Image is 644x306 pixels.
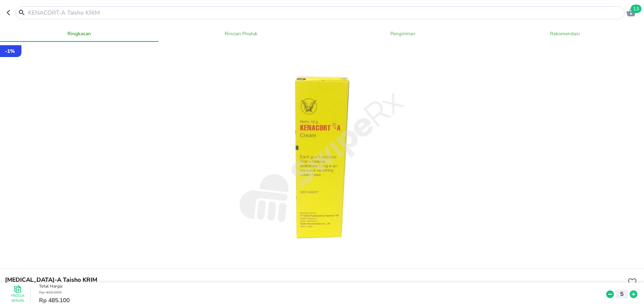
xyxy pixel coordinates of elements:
input: KENACORT-A Taisho KRIM [27,8,623,17]
p: Rp 490.000 [39,290,605,296]
h6: [MEDICAL_DATA]-A Taisho KRIM [5,275,626,285]
p: - 1 % [5,47,15,55]
span: Rincian Produk [165,29,317,38]
button: 5 [615,290,628,298]
span: 13 [631,5,641,13]
button: 13 [625,6,637,19]
p: Rp 485.100 [39,296,605,305]
span: Pengiriman [327,29,479,38]
p: Produk Serupa [9,293,26,303]
p: Total Harga : [39,283,605,290]
p: 5 [618,290,626,298]
span: Rekomendasi [489,29,641,38]
button: Produk Serupa [9,286,26,303]
span: Ringkasan [3,29,155,38]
